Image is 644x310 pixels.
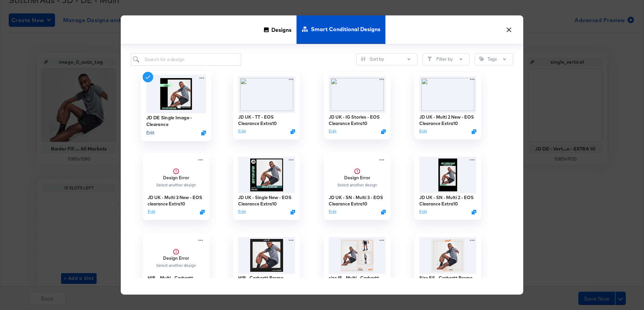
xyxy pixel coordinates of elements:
img: rf3U8RBpJvAXfnanShAHRA.jpg [238,237,295,274]
div: JD UK - Single New - EOS Clearance Extra10 [238,194,295,207]
div: JD DE Single Image - Clearance [146,114,206,127]
img: fl_layer_apply%2Cg_n [329,76,386,113]
div: Size ES - Carhartt Promo - 2025 [414,233,481,300]
button: Edit [329,209,336,215]
div: HIP - Carhartt Promo - 2025 [233,233,300,300]
strong: Design Error [163,255,189,261]
button: Edit [419,209,427,215]
svg: Duplicate [200,209,205,214]
div: JD UK - Multi 3 New - EOS clearance Extra10 [148,194,205,207]
button: FilterFilter by [423,53,470,65]
svg: Tag [479,57,484,61]
button: Edit [238,128,246,135]
svg: Duplicate [201,130,206,135]
div: Design ErrorSelect another designJD UK - SN - Multi 3 - EOS Clearance Extra10EditDuplicate [324,153,391,220]
div: JD UK - TT - EOS Clearance Extra10 [238,114,295,126]
div: size IE - Multi - Carhartt Promo - 2025 [329,275,386,287]
div: JD DE Single Image - ClearanceEditDuplicate [141,71,211,141]
div: Design ErrorSelect another designJD UK - Multi 3 New - EOS clearance Extra10EditDuplicate [143,153,210,220]
svg: Duplicate [290,129,295,134]
svg: Duplicate [472,209,476,214]
div: JD UK - IG Stories - EOS Clearance Extra10EditDuplicate [324,72,391,139]
button: Edit [419,128,427,135]
div: JD UK - TT - EOS Clearance Extra10EditDuplicate [233,72,300,139]
img: z4dXQizZl5C1O78jrSF39A.jpg [238,157,295,193]
div: size IE - Multi - Carhartt Promo - 2025 [324,233,391,300]
div: Select another design [337,183,378,187]
button: TagTags [475,53,513,65]
div: JD UK - SN - Multi 2 - EOS Clearance Extra10EditDuplicate [414,153,481,220]
button: Edit [238,209,246,215]
div: HIP - Carhartt Promo - 2025 [238,275,295,287]
div: Size ES - Carhartt Promo - 2025 [419,275,476,287]
div: JD UK - SN - Multi 2 - EOS Clearance Extra10 [419,194,476,207]
svg: Duplicate [381,129,386,134]
svg: Duplicate [472,129,476,134]
img: DlzuNOTyyg-cO-phevNhAw.jpg [146,74,206,113]
img: rwrLybk73dwDV_c9W2f9KA.jpg [419,157,476,193]
button: Edit [148,209,155,215]
img: 9Ih1scbrnmZ8llgabJG5fA.jpg [329,237,386,274]
div: JD UK - Single New - EOS Clearance Extra10EditDuplicate [233,153,300,220]
strong: Design Error [163,175,189,181]
div: JD UK - SN - Multi 3 - EOS Clearance Extra10 [329,194,386,207]
svg: Duplicate [381,209,386,214]
span: Designs [271,15,291,45]
button: SlidersSort by [356,53,418,65]
div: JD UK - IG Stories - EOS Clearance Extra10 [329,114,386,126]
div: Select another design [156,263,197,268]
button: Edit [146,130,154,136]
div: Select another design [156,183,197,187]
div: Design ErrorSelect another designHIP - Multi - Carhartt Promo [143,233,210,300]
button: × [503,22,515,34]
input: Search for a design [131,53,241,66]
svg: Sliders [361,57,366,61]
div: JD UK - Multi 2 New - EOS Clearance Extra10EditDuplicate [414,72,481,139]
img: l_production:company_2294:image:g8u5zqvc996oovenkszw%2Ch [238,76,295,113]
img: HYoxd0oZqGKyRejG2Jaqlw.jpg [419,237,476,274]
svg: Filter [427,57,432,61]
strong: Design Error [344,175,370,181]
img: fl_layer_apply%2Cg_north_west%2 [419,76,476,113]
button: Edit [329,128,336,135]
div: JD UK - Multi 2 New - EOS Clearance Extra10 [419,114,476,126]
span: Smart Conditional Designs [311,14,380,44]
svg: Duplicate [290,209,295,214]
div: HIP - Multi - Carhartt Promo [148,275,205,287]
